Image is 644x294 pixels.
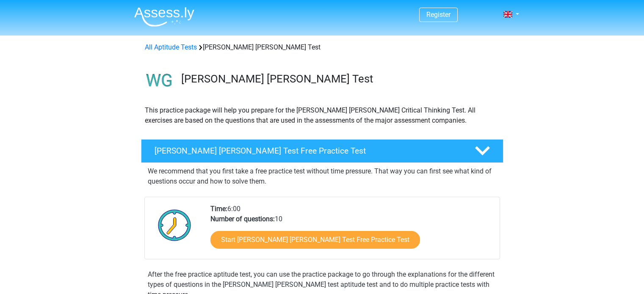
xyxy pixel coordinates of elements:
[155,146,461,156] h4: [PERSON_NAME] [PERSON_NAME] Test Free Practice Test
[138,139,507,163] a: [PERSON_NAME] [PERSON_NAME] Test Free Practice Test
[426,11,451,19] a: Register
[141,42,503,52] div: [PERSON_NAME] [PERSON_NAME] Test
[204,204,499,259] div: 6:00 10
[210,215,275,223] b: Number of questions:
[134,7,194,27] img: Assessly
[153,204,196,246] img: Clock
[148,166,497,187] p: We recommend that you first take a free practice test without time pressure. That way you can fir...
[141,63,177,99] img: watson glaser test
[145,105,500,126] p: This practice package will help you prepare for the [PERSON_NAME] [PERSON_NAME] Critical Thinking...
[210,205,227,213] b: Time:
[145,43,197,51] a: All Aptitude Tests
[210,231,420,249] a: Start [PERSON_NAME] [PERSON_NAME] Test Free Practice Test
[181,72,497,85] h3: [PERSON_NAME] [PERSON_NAME] Test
